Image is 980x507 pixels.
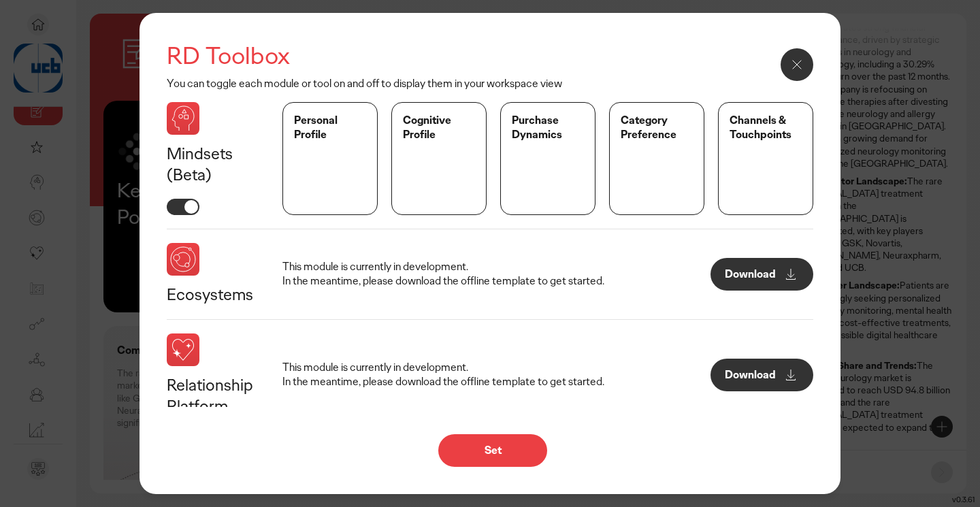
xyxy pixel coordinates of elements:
[167,77,819,91] p: You can toggle each module or tool on and off to display them in your workspace view
[167,374,255,416] p: Relationship Platform
[710,359,813,391] button: Download
[621,114,693,142] p: Category Preference
[282,260,604,289] p: This module is currently in development. In the meantime, please download the offline template to...
[730,114,802,142] p: Channels & Touchpoints
[282,361,604,389] p: This module is currently in development. In the meantime, please download the offline template to...
[167,284,255,305] p: Ecosystems
[294,114,366,142] p: Personal Profile
[725,370,776,380] p: Download
[453,445,533,456] p: Set
[403,114,475,142] p: Cognitive Profile
[725,269,776,280] p: Download
[512,114,584,142] p: Purchase Dynamics
[710,258,813,291] button: Download
[167,143,255,185] p: Mindsets (Beta)
[438,434,547,467] button: Set
[167,40,819,72] h2: RD Toolbox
